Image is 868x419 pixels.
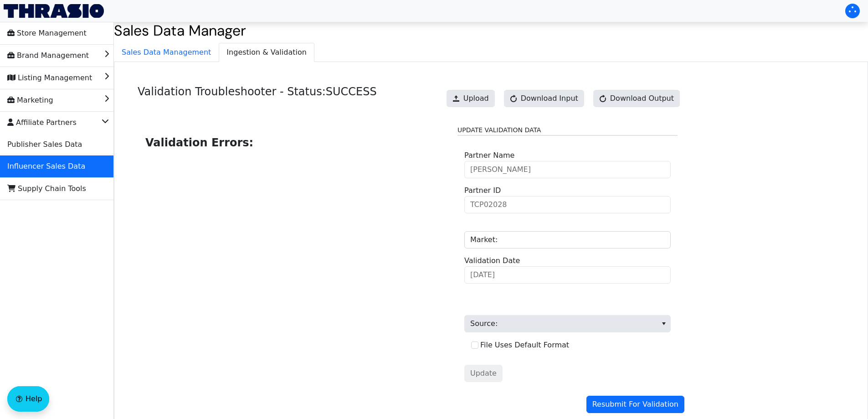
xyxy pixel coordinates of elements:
[4,4,104,18] img: Thrasio Logo
[7,115,77,130] span: Affiliate Partners
[464,255,520,266] label: Validation Date
[593,90,680,107] button: Download Output
[7,159,85,174] span: Influencer Sales Data
[464,315,671,332] span: Source:
[464,150,514,161] label: Partner Name
[7,93,53,108] span: Marketing
[7,48,89,63] span: Brand Management
[447,90,495,107] button: Upload
[480,341,569,349] label: File Uses Default Format
[7,137,82,152] span: Publisher Sales Data
[7,386,49,412] button: Help floatingactionbutton
[457,125,678,136] legend: Update Validation Data
[7,26,87,41] span: Store Management
[145,134,443,151] h2: Validation Errors:
[657,316,670,332] button: select
[7,71,92,85] span: Listing Management
[7,181,86,196] span: Supply Chain Tools
[114,43,218,62] span: Sales Data Management
[114,22,868,39] h2: Sales Data Manager
[26,393,42,404] span: Help
[521,93,578,104] span: Download Input
[592,399,678,410] span: Resubmit For Validation
[610,93,674,104] span: Download Output
[219,43,314,62] span: Ingestion & Validation
[463,93,489,104] span: Upload
[464,185,501,196] label: Partner ID
[586,396,684,413] button: Resubmit For Validation
[138,85,377,115] h4: Validation Troubleshooter - Status: SUCCESS
[504,90,584,107] button: Download Input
